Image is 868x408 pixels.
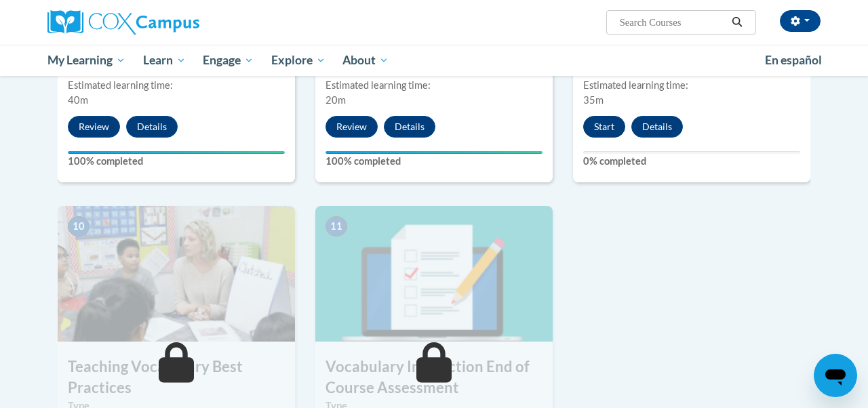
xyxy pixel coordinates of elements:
a: Engage [194,45,262,76]
a: My Learning [39,45,134,76]
button: Account Settings [780,10,821,32]
span: 20m [325,94,346,106]
span: Engage [203,52,254,68]
label: 0% completed [583,154,800,169]
a: En español [756,46,831,75]
div: Main menu [37,45,831,76]
span: 35m [583,94,604,106]
div: Estimated learning time: [583,78,800,93]
a: Explore [262,45,334,76]
div: Estimated learning time: [68,78,285,93]
span: Learn [143,52,186,68]
button: Details [384,116,435,138]
span: About [342,52,389,68]
button: Review [68,116,120,138]
div: Estimated learning time: [325,78,542,93]
button: Search [727,14,747,30]
label: 100% completed [68,154,285,169]
h3: Teaching Vocabulary Best Practices [58,356,295,399]
img: Course Image [315,206,553,342]
div: Your progress [68,151,285,154]
span: 10 [68,216,90,237]
img: Course Image [58,206,295,342]
iframe: Button to launch messaging window [814,354,857,397]
span: 40m [68,94,88,106]
input: Search Courses [618,14,727,30]
button: Review [325,116,378,138]
label: 100% completed [325,154,542,169]
a: About [334,45,398,76]
button: Start [583,116,625,138]
div: Your progress [325,151,542,154]
button: Details [126,116,178,138]
span: Explore [271,52,325,68]
button: Details [631,116,683,138]
h3: Vocabulary Instruction End of Course Assessment [315,356,553,399]
span: 11 [325,216,347,237]
span: En español [765,53,822,67]
a: Cox Campus [47,10,292,35]
a: Learn [134,45,195,76]
span: My Learning [47,52,125,68]
img: Cox Campus [47,10,199,35]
